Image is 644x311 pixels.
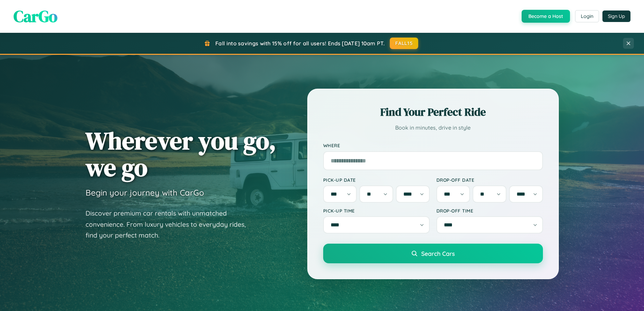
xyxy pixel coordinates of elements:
button: Sign Up [602,10,630,22]
h2: Find Your Perfect Ride [323,105,543,119]
button: Login [575,10,599,22]
button: Search Cars [323,244,543,263]
label: Drop-off Time [436,208,543,214]
p: Book in minutes, drive in style [323,123,543,133]
h1: Wherever you go, we go [86,127,276,181]
label: Drop-off Date [436,177,543,183]
p: Discover premium car rentals with unmatched convenience. From luxury vehicles to everyday rides, ... [86,208,255,241]
button: Become a Host [522,10,570,23]
span: CarGo [14,5,57,27]
button: FALL15 [390,38,418,49]
label: Pick-up Date [323,177,430,183]
label: Where [323,143,543,149]
h3: Begin your journey with CarGo [86,187,204,198]
span: Search Cars [421,250,455,257]
label: Pick-up Time [323,208,430,214]
span: Fall into savings with 15% off for all users! Ends [DATE] 10am PT. [215,40,385,47]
